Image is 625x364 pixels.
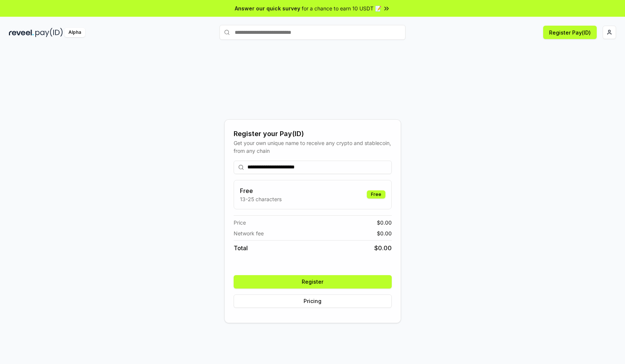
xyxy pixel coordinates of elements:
img: pay_id [35,28,63,37]
button: Register [234,275,392,289]
span: $ 0.00 [374,244,392,252]
p: 13-25 characters [240,195,282,203]
span: Network fee [234,229,264,237]
button: Pricing [234,294,392,308]
h3: Free [240,186,282,195]
span: $ 0.00 [377,229,392,237]
div: Register your Pay(ID) [234,129,392,139]
div: Free [367,190,385,199]
button: Register Pay(ID) [543,26,597,39]
div: Get your own unique name to receive any crypto and stablecoin, from any chain [234,139,392,155]
img: reveel_dark [9,28,34,37]
span: for a chance to earn 10 USDT 📝 [302,4,381,12]
div: Alpha [64,28,85,37]
span: Total [234,244,248,252]
span: Price [234,219,246,226]
span: Answer our quick survey [235,4,300,12]
span: $ 0.00 [377,219,392,226]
